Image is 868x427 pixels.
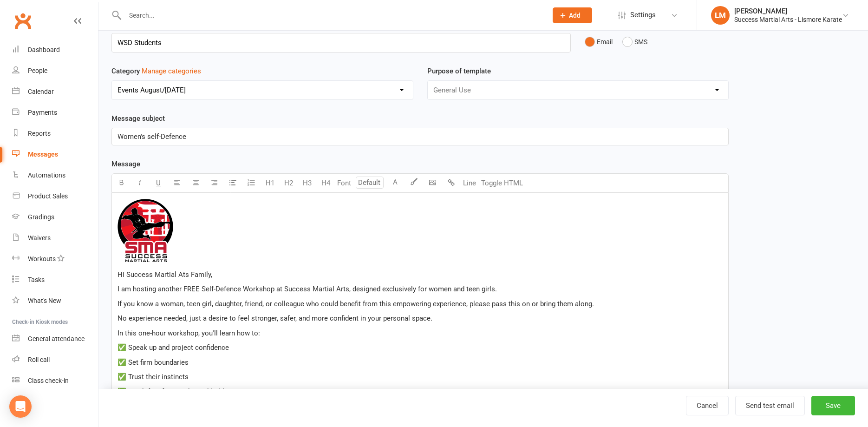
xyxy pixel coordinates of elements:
[261,174,279,192] button: H1
[735,396,805,415] button: Send test email
[460,174,479,192] button: Line
[117,343,229,352] span: ✅ Speak up and project confidence
[28,67,47,74] div: People
[12,123,98,144] a: Reports
[11,9,34,33] a: Clubworx
[111,66,201,77] label: Category
[28,151,58,158] div: Messages
[298,174,316,192] button: H3
[28,213,54,221] div: Gradings
[156,179,161,187] span: U
[12,370,98,391] a: Class kiosk mode
[427,66,491,77] label: Purpose of template
[386,174,405,192] button: A
[12,102,98,123] a: Payments
[12,60,98,81] a: People
[28,297,61,304] div: What's New
[28,377,69,384] div: Class check-in
[356,177,384,189] input: Default
[117,329,260,337] span: In this one-hour workshop, you'll learn how to:
[117,199,173,262] img: 18ff11f1-fff6-4952-9bd9-e256b35a36c2.png
[149,174,168,192] button: U
[569,12,581,19] span: Add
[117,373,189,381] span: ✅ Trust their instincts
[122,9,541,22] input: Search...
[479,174,525,192] button: Toggle HTML
[28,88,54,95] div: Calendar
[9,395,32,418] div: Open Intercom Messenger
[734,7,842,15] div: [PERSON_NAME]
[622,33,647,51] button: SMS
[28,192,68,200] div: Product Sales
[12,186,98,207] a: Product Sales
[28,276,45,283] div: Tasks
[316,174,335,192] button: H4
[117,270,212,279] span: Hi Success Martial Ats Family,
[279,174,298,192] button: H2
[553,7,592,23] button: Add
[686,396,729,415] a: Cancel
[711,6,730,25] div: LM
[28,234,51,242] div: Waivers
[28,46,60,53] div: Dashboard
[12,228,98,249] a: Waivers
[12,269,98,290] a: Tasks
[28,130,51,137] div: Reports
[28,109,57,116] div: Payments
[111,158,140,170] label: Message
[117,285,497,293] span: I am hosting another FREE Self-Defence Workshop at Success Martial Arts, designed exclusively for...
[585,33,613,51] button: Email
[12,249,98,269] a: Workouts
[12,81,98,102] a: Calendar
[117,358,189,367] span: ✅ Set firm boundaries
[12,349,98,370] a: Roll call
[117,132,186,141] span: Women's self-Defence
[28,171,65,179] div: Automations
[12,144,98,165] a: Messages
[28,356,50,363] div: Roll call
[630,5,656,26] span: Settings
[142,66,201,77] button: Category
[28,255,56,263] div: Workouts
[734,15,842,24] div: Success Martial Arts - Lismore Karate
[12,290,98,311] a: What's New
[117,314,432,322] span: No experience needed, just a desire to feel stronger, safer, and more confident in your personal ...
[28,335,85,342] div: General attendance
[811,396,855,415] button: Save
[12,165,98,186] a: Automations
[117,388,228,396] span: ✅ Break free from grabs and holds
[335,174,353,192] button: Font
[12,39,98,60] a: Dashboard
[117,300,594,308] span: If you know a woman, teen girl, daughter, friend, or colleague who could benefit from this empowe...
[12,328,98,349] a: General attendance kiosk mode
[12,207,98,228] a: Gradings
[111,113,165,124] label: Message subject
